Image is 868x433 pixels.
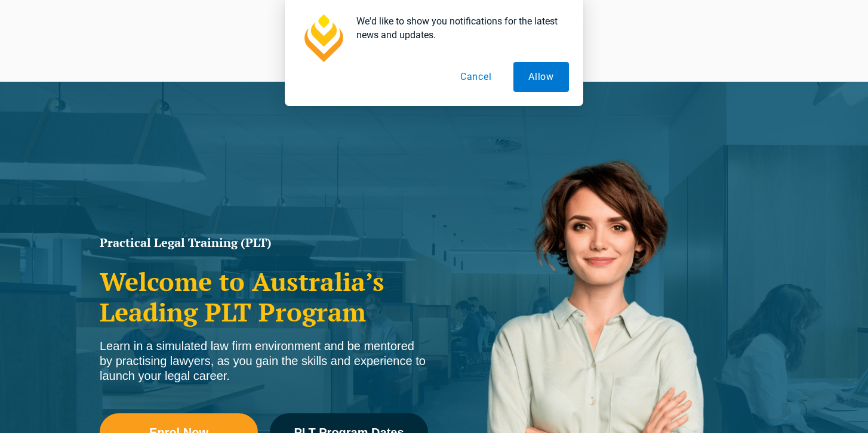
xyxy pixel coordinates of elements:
img: notification icon [299,14,347,62]
div: We'd like to show you notifications for the latest news and updates. [347,14,569,42]
button: Cancel [445,62,507,92]
h1: Practical Legal Training (PLT) [100,237,428,249]
div: Learn in a simulated law firm environment and be mentored by practising lawyers, as you gain the ... [100,339,428,383]
h2: Welcome to Australia’s Leading PLT Program [100,267,428,327]
button: Allow [513,62,569,92]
